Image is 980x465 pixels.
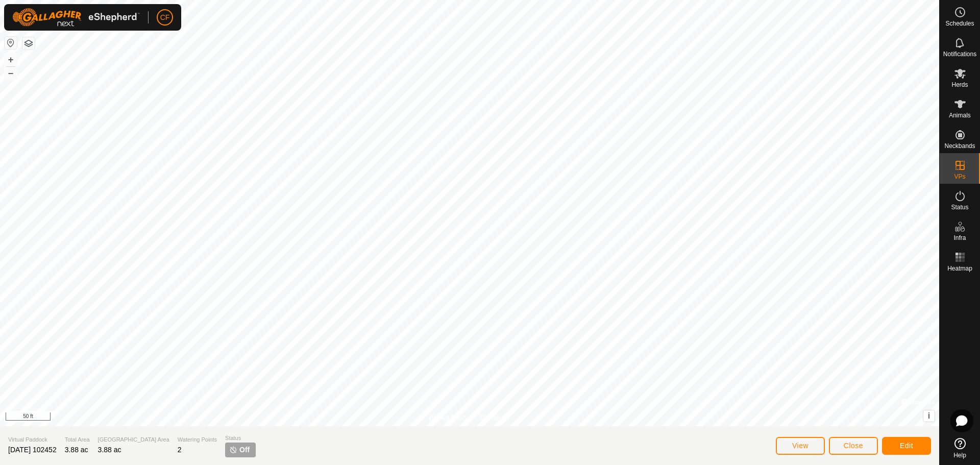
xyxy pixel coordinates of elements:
span: VPs [954,174,965,180]
img: turn-off [229,446,237,454]
button: – [5,67,17,79]
span: 3.88 ac [98,446,121,454]
span: Total Area [65,435,90,444]
button: Edit [882,437,931,455]
span: View [792,442,808,450]
span: Help [953,452,966,458]
span: Edit [900,442,913,450]
img: Gallagher Logo [12,8,140,27]
a: Help [940,434,980,462]
button: i [923,410,935,422]
a: Contact Us [480,413,510,422]
span: 2 [178,446,182,454]
span: Status [225,434,256,443]
span: Infra [953,235,966,241]
button: Reset Map [5,37,17,49]
button: Close [829,437,878,455]
span: [GEOGRAPHIC_DATA] Area [98,435,169,444]
button: Map Layers [22,37,35,50]
span: 3.88 ac [65,446,88,454]
span: [DATE] 102452 [8,446,57,454]
button: + [5,54,17,66]
button: View [776,437,825,455]
a: Privacy Policy [429,413,468,422]
span: Herds [951,82,968,88]
span: i [928,411,930,420]
span: CF [160,12,170,23]
span: Virtual Paddock [8,435,57,444]
span: Status [951,204,968,210]
span: Close [844,442,863,450]
span: Animals [949,112,971,118]
span: Heatmap [947,265,972,272]
span: Schedules [945,20,974,27]
span: Watering Points [178,435,217,444]
span: Neckbands [944,143,975,149]
span: Off [239,445,250,455]
span: Notifications [943,51,976,57]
